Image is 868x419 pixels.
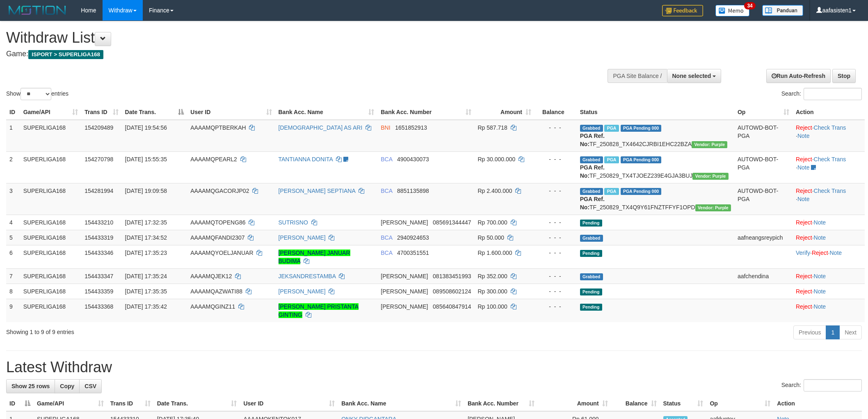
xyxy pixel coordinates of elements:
[538,187,573,195] div: - - -
[577,105,734,120] th: Status
[125,124,167,131] span: [DATE] 19:54:56
[125,188,167,194] span: [DATE] 19:09:58
[55,379,80,393] a: Copy
[6,30,571,46] h1: Withdraw List
[826,325,840,339] a: 1
[20,299,82,322] td: SUPERLIGA168
[381,288,428,295] span: [PERSON_NAME]
[190,288,242,295] span: AAAAMQAZWATI88
[538,272,573,280] div: - - -
[6,105,20,120] th: ID
[464,396,538,411] th: Bank Acc. Number: activate to sort column ascending
[397,156,429,163] span: Copy 4900430073 to clipboard
[796,219,812,226] a: Reject
[190,250,253,256] span: AAAAMQYOELJANUAR
[793,299,865,322] td: ·
[734,230,793,245] td: aafneangsreypich
[580,235,603,242] span: Grabbed
[107,396,154,411] th: Trans ID: activate to sort column ascending
[796,124,812,131] a: Reject
[190,156,237,163] span: AAAAMQPEARL2
[774,396,862,411] th: Action
[734,268,793,284] td: aafchendina
[6,215,20,230] td: 4
[580,125,603,132] span: Grabbed
[538,302,573,311] div: - - -
[433,288,471,295] span: Copy 089508602124 to clipboard
[538,234,573,242] div: - - -
[608,69,667,83] div: PGA Site Balance /
[796,273,812,279] a: Reject
[660,396,707,411] th: Status: activate to sort column ascending
[6,88,69,100] label: Show entries
[81,105,121,120] th: Trans ID: activate to sort column ascending
[6,396,34,411] th: ID: activate to sort column descending
[478,288,507,295] span: Rp 300.000
[580,250,602,257] span: Pending
[734,120,793,152] td: AUTOWD-BOT-PGA
[20,230,82,245] td: SUPERLIGA168
[478,250,512,256] span: Rp 1.600.000
[829,250,842,256] a: Note
[20,215,82,230] td: SUPERLIGA168
[814,188,846,194] a: Check Trans
[580,156,603,163] span: Grabbed
[85,273,113,279] span: 154433347
[11,383,50,389] span: Show 25 rows
[20,105,82,120] th: Game/API: activate to sort column ascending
[793,183,865,215] td: · ·
[381,273,428,279] span: [PERSON_NAME]
[766,69,831,83] a: Run Auto-Refresh
[538,249,573,257] div: - - -
[478,303,507,310] span: Rp 100.000
[604,156,619,163] span: Marked by aafmaleo
[85,219,113,226] span: 154433210
[187,105,275,120] th: User ID: activate to sort column ascending
[6,183,20,215] td: 3
[125,234,167,241] span: [DATE] 17:34:52
[538,396,611,411] th: Amount: activate to sort column ascending
[381,124,390,131] span: BNI
[577,151,734,183] td: TF_250829_TX4TJOEZ239E4GJA3BUJ
[85,124,113,131] span: 154209489
[814,156,846,163] a: Check Trans
[279,234,326,241] a: [PERSON_NAME]
[797,164,810,171] a: Note
[125,250,167,256] span: [DATE] 17:35:23
[475,105,535,120] th: Amount: activate to sort column ascending
[715,5,750,16] img: Button%20Memo.svg
[6,359,862,375] h1: Latest Withdraw
[580,164,605,179] b: PGA Ref. No:
[190,303,235,310] span: AAAAMQGINZ11
[692,141,727,148] span: Vendor URL: https://trx4.1velocity.biz
[793,268,865,284] td: ·
[20,120,82,152] td: SUPERLIGA168
[793,105,865,120] th: Action
[381,156,392,163] span: BCA
[604,125,619,132] span: Marked by aafchhiseyha
[621,156,662,163] span: PGA Pending
[734,151,793,183] td: AUTOWD-BOT-PGA
[279,188,356,194] a: [PERSON_NAME] SEPTIANA
[796,234,812,241] a: Reject
[832,69,856,83] a: Stop
[6,4,69,16] img: MOTION_logo.png
[478,273,507,279] span: Rp 352.000
[580,133,605,147] b: PGA Ref. No:
[793,245,865,268] td: · ·
[580,220,602,227] span: Pending
[796,188,812,194] a: Reject
[804,88,862,100] input: Search:
[580,188,603,195] span: Grabbed
[20,245,82,268] td: SUPERLIGA168
[478,156,516,163] span: Rp 30.000.000
[478,188,512,194] span: Rp 2.400.000
[240,396,338,411] th: User ID: activate to sort column ascending
[6,268,20,284] td: 7
[381,219,428,226] span: [PERSON_NAME]
[793,325,826,339] a: Previous
[812,250,828,256] a: Reject
[6,245,20,268] td: 6
[279,273,336,279] a: JEKSANDRESTAMBA
[190,188,249,194] span: AAAAMQGACORJP02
